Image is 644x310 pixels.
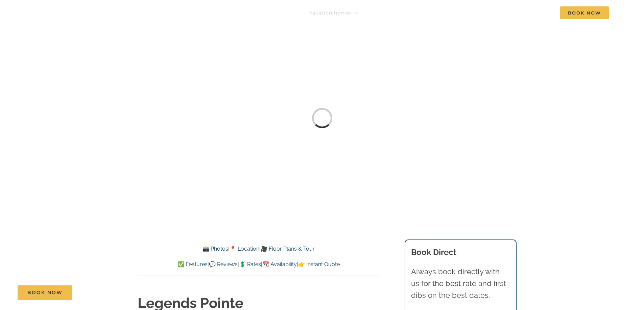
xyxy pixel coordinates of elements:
[411,247,456,257] b: Book Direct
[239,261,261,267] a: 💲 Rates
[309,6,358,20] a: Vacation homes
[202,246,228,252] a: 📸 Photos
[560,6,609,19] span: Book Now
[230,246,259,252] a: 📍 Location
[524,6,545,20] a: Contact
[429,10,464,15] span: Deals & More
[27,290,63,295] span: Book Now
[178,261,208,267] a: ✅ Features
[486,6,508,20] a: About
[309,6,609,20] nav: Main Menu
[310,106,335,131] div: Loading...
[262,261,297,267] a: 📆 Availability
[309,10,352,15] span: Vacation homes
[374,10,407,15] span: Things to do
[138,260,380,269] p: | | | |
[209,261,238,267] a: 💬 Reviews
[261,246,315,252] a: 🎥 Floor Plans & Tour
[524,10,545,15] span: Contact
[35,8,150,23] img: Branson Family Retreats Logo
[429,6,471,20] a: Deals & More
[411,266,510,302] p: Always book directly with us for the best rate and first dibs on the best dates.
[486,10,502,15] span: About
[138,245,380,253] p: | |
[374,6,414,20] a: Things to do
[18,285,72,300] a: Book Now
[298,261,340,267] a: 👉 Instant Quote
